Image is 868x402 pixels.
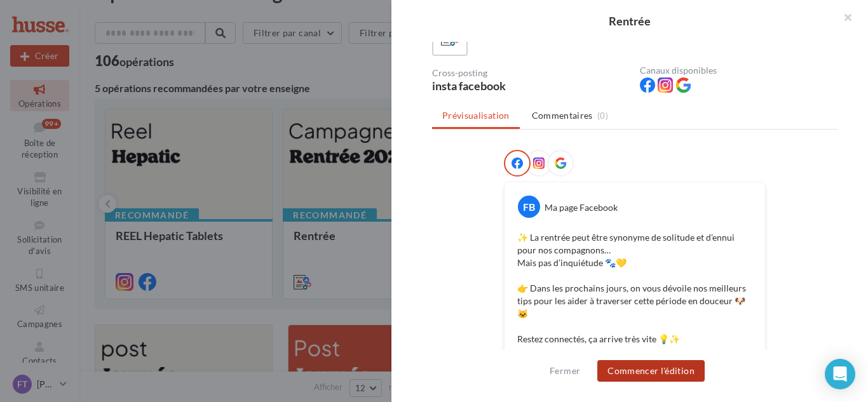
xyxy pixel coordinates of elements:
div: Cross-posting [432,69,630,77]
span: (0) [597,111,608,121]
p: ✨ La rentrée peut être synonyme de solitude et d’ennui pour nos compagnons… Mais pas d’inquiétude... [517,231,752,371]
button: Fermer [545,363,585,379]
div: Canaux disponibles [640,66,837,75]
div: FB [518,196,540,218]
span: Commentaires [532,109,593,122]
div: Open Intercom Messenger [825,359,855,389]
button: Commencer l'édition [597,360,705,382]
div: Rentrée [412,15,848,27]
div: insta facebook [432,80,630,91]
div: Ma page Facebook [545,201,618,214]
